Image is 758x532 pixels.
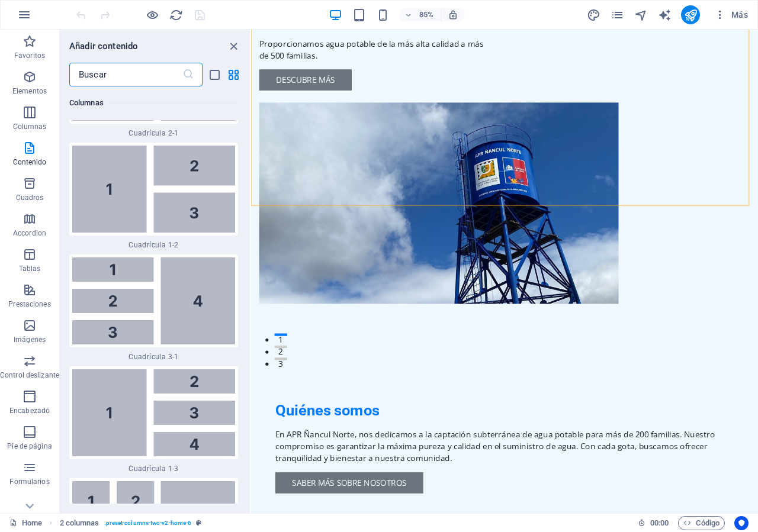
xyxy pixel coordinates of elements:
p: Pie de página [7,441,52,451]
button: Haz clic para salir del modo de previsualización y seguir editando [145,8,159,22]
div: Cuadrícula 3-1 [69,254,238,362]
i: Navegador [634,8,648,22]
button: 2 [27,372,42,375]
img: Grid3-1.svg [72,257,235,344]
p: Elementos [12,86,47,96]
button: 3 [27,386,42,389]
button: Más [709,5,753,24]
p: Contenido [13,157,47,167]
div: Cuadrícula 1-2 [69,143,238,250]
i: Diseño (Ctrl+Alt+Y) [587,8,600,22]
button: Código [678,516,725,530]
input: Buscar [69,63,182,86]
p: Columnas [13,122,47,131]
i: Al redimensionar, ajustar el nivel de zoom automáticamente para ajustarse al dispositivo elegido. [448,9,458,20]
button: navigator [634,8,648,22]
button: text_generator [657,8,672,22]
span: Cuadrícula 1-3 [69,464,238,473]
span: Cuadrícula 3-1 [69,352,238,362]
i: Este elemento es un preajuste personalizable [196,520,201,526]
button: 85% [399,8,441,22]
button: reload [169,8,183,22]
span: 00 00 [650,516,669,530]
button: grid-view [226,67,240,82]
span: Cuadrícula 1-2 [69,240,238,250]
span: Cuadrícula 2-1 [69,128,238,138]
h6: Tiempo de la sesión [638,516,669,530]
span: Más [714,9,748,21]
img: Grid1-3.svg [72,369,235,456]
img: Grid1-2.svg [72,146,235,233]
span: : [659,518,660,527]
span: . preset-columns-two-v2-home-6 [104,516,192,530]
button: pages [610,8,624,22]
span: Haz clic para seleccionar y doble clic para editar [60,516,99,530]
i: AI Writer [658,8,672,22]
button: publish [681,5,700,24]
h6: 85% [417,8,436,22]
i: Volver a cargar página [169,8,183,22]
button: design [586,8,600,22]
span: Código [683,516,720,530]
p: Formularios [9,477,49,486]
button: close panel [226,39,240,53]
div: Cuadrícula 1-3 [69,366,238,473]
h6: Columnas [69,96,238,110]
button: list-view [207,67,221,82]
h6: Añadir contenido [69,39,138,53]
p: Cuadros [16,193,44,202]
p: Favoritos [14,51,45,60]
p: Imágenes [14,335,46,344]
i: Publicar [684,8,698,22]
p: Encabezado [9,406,50,415]
button: 1 [27,357,42,360]
p: Tablas [19,264,41,273]
a: Haz clic para cancelar la selección y doble clic para abrir páginas [9,516,42,530]
nav: breadcrumb [60,516,202,530]
i: Páginas (Ctrl+Alt+S) [611,8,624,22]
p: Accordion [13,228,46,238]
p: Prestaciones [8,299,50,309]
button: Usercentrics [734,516,749,530]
